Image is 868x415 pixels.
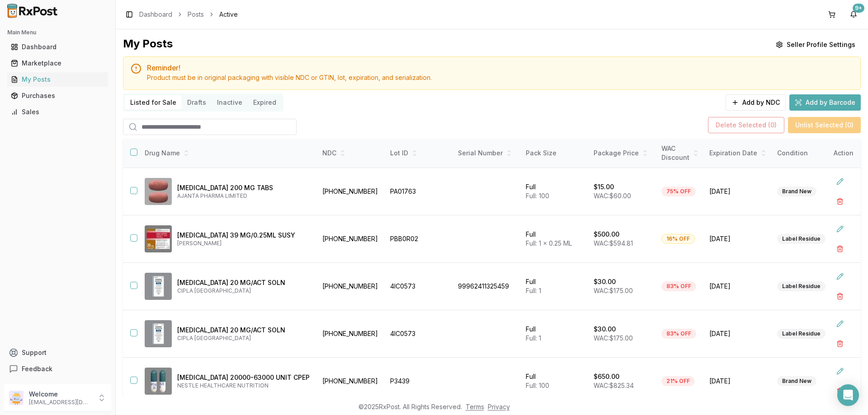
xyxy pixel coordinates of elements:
a: Posts [188,10,204,19]
div: Serial Number [458,149,515,158]
span: Full: 1 [526,287,541,294]
p: [MEDICAL_DATA] 39 MG/0.25ML SUSY [177,231,310,240]
span: [DATE] [709,187,766,196]
a: Purchases [7,88,108,104]
button: Delete [832,241,848,257]
img: Zenpep 20000-63000 UNIT CPEP [145,368,172,395]
div: 16% OFF [661,234,695,244]
a: Marketplace [7,55,108,71]
div: Brand New [777,187,816,196]
button: Seller Profile Settings [770,37,861,53]
div: 9+ [853,4,864,13]
span: Full: 100 [526,382,549,389]
span: Full: 100 [526,192,549,200]
div: Label Residue [777,234,826,244]
a: My Posts [7,71,108,88]
p: [PERSON_NAME] [177,240,310,247]
span: Active [219,10,238,19]
img: User avatar [9,391,24,405]
span: WAC: $175.00 [594,334,633,342]
div: Expiration Date [709,149,766,158]
span: Feedback [22,364,52,373]
td: P3439 [385,358,453,405]
div: 83% OFF [661,281,696,291]
span: Full: 1 x 0.25 ML [526,239,572,247]
div: Brand New [777,376,816,386]
p: $30.00 [594,277,616,286]
span: WAC: $594.81 [594,239,633,247]
h5: Reminder! [147,64,853,71]
div: Drug Name [145,149,310,158]
p: [MEDICAL_DATA] 20000-63000 UNIT CPEP [177,373,310,382]
div: Label Residue [777,329,826,339]
a: Privacy [488,403,510,410]
button: Delete [832,336,848,352]
span: WAC: $175.00 [594,287,633,294]
th: Pack Size [520,139,588,168]
img: Invega Sustenna 39 MG/0.25ML SUSY [145,225,172,252]
td: Full [520,358,588,405]
div: Open Intercom Messenger [837,384,859,406]
td: Full [520,168,588,215]
td: [PHONE_NUMBER] [317,263,385,310]
div: My Posts [123,37,173,53]
button: Expired [248,95,282,110]
th: Condition [772,139,840,168]
div: 75% OFF [661,187,696,196]
button: Feedback [4,361,112,377]
p: [EMAIL_ADDRESS][DOMAIN_NAME] [29,399,92,406]
td: PBB0R02 [385,215,453,263]
div: NDC [322,149,379,158]
button: Purchases [4,89,112,103]
button: Edit [832,268,848,284]
img: Entacapone 200 MG TABS [145,178,172,205]
nav: breadcrumb [139,10,238,19]
a: Sales [7,104,108,120]
td: Full [520,263,588,310]
div: Product must be in original packaging with visible NDC or GTIN, lot, expiration, and serialization. [147,73,853,82]
button: Edit [832,221,848,237]
div: Marketplace [11,59,104,68]
p: $650.00 [594,372,619,381]
p: $15.00 [594,182,614,191]
button: Inactive [212,95,248,110]
span: [DATE] [709,282,766,291]
p: [MEDICAL_DATA] 20 MG/ACT SOLN [177,278,310,287]
button: Add by NDC [726,94,786,111]
div: Lot ID [390,149,447,158]
button: Listed for Sale [125,95,182,110]
td: 4IC0573 [385,263,453,310]
span: [DATE] [709,329,766,338]
div: Label Residue [777,281,826,291]
p: $30.00 [594,325,616,334]
button: Edit [832,363,848,379]
th: Action [826,139,861,168]
div: WAC Discount [661,144,698,162]
button: Delete [832,288,848,304]
button: Support [4,345,112,361]
div: Package Price [594,149,651,158]
img: SUMAtriptan 20 MG/ACT SOLN [145,273,172,300]
img: SUMAtriptan 20 MG/ACT SOLN [145,320,172,347]
div: Sales [11,107,104,117]
p: AJANTA PHARMA LIMITED [177,192,310,200]
td: [PHONE_NUMBER] [317,215,385,263]
button: Dashboard [4,40,112,54]
a: Dashboard [139,10,172,19]
div: 21% OFF [661,376,695,386]
td: Full [520,215,588,263]
span: WAC: $60.00 [594,192,631,200]
p: [MEDICAL_DATA] 20 MG/ACT SOLN [177,326,310,335]
td: Full [520,310,588,358]
button: Marketplace [4,56,112,70]
td: 99962411325459 [453,263,520,310]
span: [DATE] [709,234,766,243]
img: RxPost Logo [4,4,61,18]
div: Dashboard [11,42,104,51]
span: WAC: $825.34 [594,382,634,389]
p: Welcome [29,390,92,399]
button: Sales [4,105,112,119]
button: Delete [832,383,848,399]
button: Add by Barcode [789,94,861,111]
button: My Posts [4,72,112,87]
